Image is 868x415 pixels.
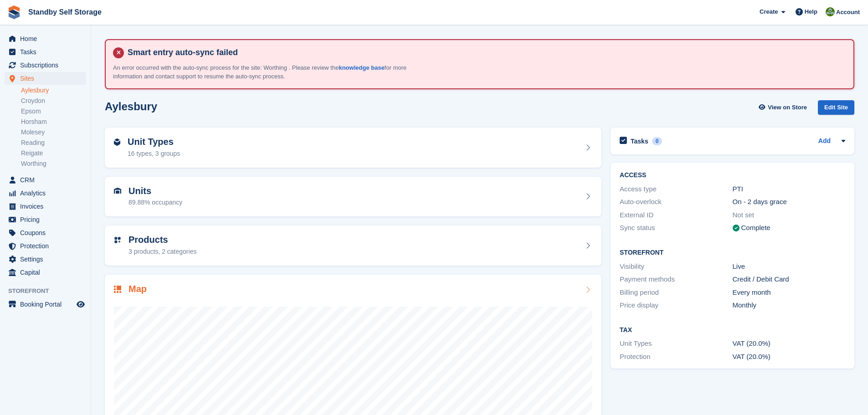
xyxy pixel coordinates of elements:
a: Add [818,136,831,147]
div: Visibility [620,261,732,272]
h2: Units [128,186,182,196]
a: menu [5,187,86,200]
a: menu [5,253,86,266]
a: menu [5,298,86,311]
span: Settings [20,253,75,266]
p: An error occurred with the auto-sync process for the site: Worthing . Please review the for more ... [113,63,432,81]
div: On - 2 days grace [733,197,845,207]
div: Sync status [620,223,732,233]
a: Horsham [21,118,86,126]
span: Analytics [20,187,75,200]
span: Tasks [20,46,75,58]
span: Protection [20,240,75,252]
div: External ID [620,210,732,220]
h2: Tax [620,327,845,334]
div: Unit Types [620,338,732,349]
img: unit-icn-7be61d7bf1b0ce9d3e12c5938cc71ed9869f7b940bace4675aadf7bd6d80202e.svg [114,188,121,194]
span: Coupons [20,226,75,239]
div: Every month [733,287,845,298]
h4: Smart entry auto-sync failed [124,47,846,58]
a: Croydon [21,97,86,105]
div: Complete [741,223,770,233]
img: unit-type-icn-2b2737a686de81e16bb02015468b77c625bbabd49415b5ef34ead5e3b44a266d.svg [114,138,120,146]
div: Billing period [620,287,732,298]
h2: Unit Types [128,137,180,147]
a: Edit Site [818,100,854,119]
div: Live [733,261,845,272]
span: Subscriptions [20,59,75,72]
div: Protection [620,352,732,362]
div: 3 products, 2 categories [128,247,196,256]
span: Home [20,32,75,45]
a: Worthing [21,159,86,168]
a: menu [5,240,86,252]
a: menu [5,72,86,85]
h2: ACCESS [620,172,845,179]
a: View on Store [757,100,811,115]
div: Credit / Debit Card [733,274,845,285]
h2: Aylesbury [105,100,157,113]
h2: Storefront [620,249,845,256]
span: Invoices [20,200,75,213]
h2: Map [128,284,147,294]
a: knowledge base [339,64,384,71]
div: VAT (20.0%) [733,352,845,362]
a: Reigate [21,149,86,158]
a: menu [5,59,86,72]
span: Storefront [8,287,91,296]
a: Standby Self Storage [25,5,105,20]
div: 0 [652,137,663,145]
a: Products 3 products, 2 categories [105,225,601,266]
span: CRM [20,174,75,186]
div: Monthly [733,300,845,311]
div: 16 types, 3 groups [128,149,180,159]
a: menu [5,266,86,279]
span: Capital [20,266,75,279]
a: Epsom [21,107,86,116]
img: Steve Hambridge [826,7,835,16]
div: Price display [620,300,732,311]
a: Reading [21,138,86,147]
div: Payment methods [620,274,732,285]
a: menu [5,174,86,186]
h2: Tasks [631,137,648,145]
img: map-icn-33ee37083ee616e46c38cad1a60f524a97daa1e2b2c8c0bc3eb3415660979fc1.svg [114,286,121,293]
h2: Products [128,235,196,245]
div: VAT (20.0%) [733,338,845,349]
div: Access type [620,184,732,195]
div: Not set [733,210,845,220]
span: Pricing [20,213,75,226]
div: Edit Site [818,100,854,115]
a: Aylesbury [21,86,86,95]
span: Account [836,8,860,17]
div: PTI [733,184,845,195]
span: Help [805,7,817,16]
span: Sites [20,72,75,85]
a: menu [5,213,86,226]
a: Preview store [75,299,86,310]
div: Auto-overlock [620,197,732,207]
span: Create [760,7,778,16]
div: 89.88% occupancy [128,198,182,207]
a: menu [5,46,86,58]
span: View on Store [768,103,807,112]
a: Units 89.88% occupancy [105,177,601,217]
a: Unit Types 16 types, 3 groups [105,128,601,168]
a: Molesey [21,128,86,137]
span: Booking Portal [20,298,75,311]
a: menu [5,32,86,45]
a: menu [5,226,86,239]
img: custom-product-icn-752c56ca05d30b4aa98f6f15887a0e09747e85b44ffffa43cff429088544963d.svg [114,236,121,244]
img: stora-icon-8386f47178a22dfd0bd8f6a31ec36ba5ce8667c1dd55bd0f319d3a0aa187defe.svg [7,5,21,19]
a: menu [5,200,86,213]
